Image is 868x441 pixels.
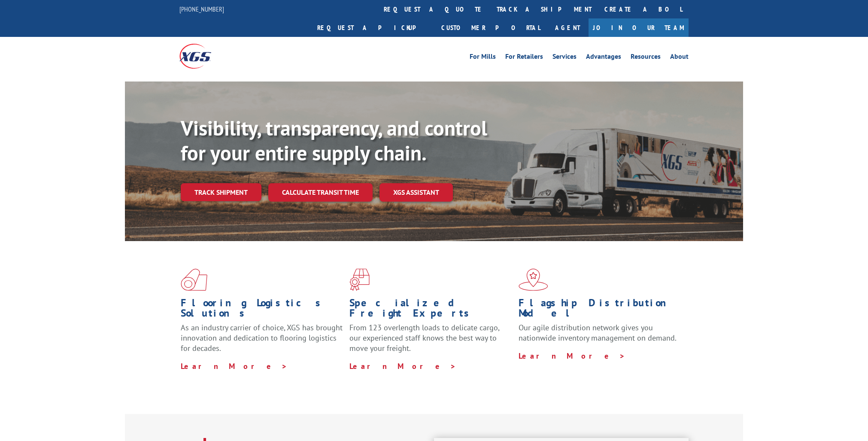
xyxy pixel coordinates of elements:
a: Services [552,53,577,63]
a: Learn More > [519,351,625,361]
a: Learn More > [349,361,456,371]
a: Advantages [586,53,621,63]
a: Resources [631,53,661,63]
a: [PHONE_NUMBER] [179,5,224,13]
b: Visibility, transparency, and control for your entire supply chain. [181,115,487,166]
span: Our agile distribution network gives you nationwide inventory management on demand. [519,323,677,343]
span: As an industry carrier of choice, XGS has brought innovation and dedication to flooring logistics... [181,323,343,353]
a: For Retailers [505,53,543,63]
a: Track shipment [181,183,261,201]
a: For Mills [470,53,496,63]
h1: Flagship Distribution Model [519,298,681,323]
h1: Specialized Freight Experts [349,298,512,323]
img: xgs-icon-flagship-distribution-model-red [519,269,548,291]
h1: Flooring Logistics Solutions [181,298,343,323]
a: Customer Portal [435,18,546,37]
p: From 123 overlength loads to delicate cargo, our experienced staff knows the best way to move you... [349,323,512,361]
a: Agent [546,18,589,37]
a: About [670,53,689,63]
a: Join Our Team [589,18,689,37]
a: Calculate transit time [268,183,373,202]
img: xgs-icon-total-supply-chain-intelligence-red [181,269,207,291]
a: XGS ASSISTANT [379,183,453,202]
img: xgs-icon-focused-on-flooring-red [349,269,370,291]
a: Learn More > [181,361,288,371]
a: Request a pickup [311,18,435,37]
